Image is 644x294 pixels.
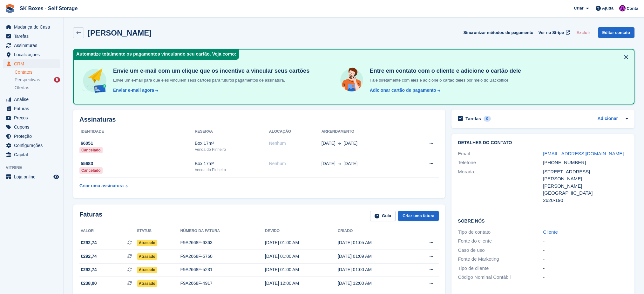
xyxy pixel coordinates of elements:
a: menu [3,150,60,159]
span: €238,00 [81,280,97,287]
img: stora-icon-8386f47178a22dfd0bd8f6a31ec36ba5ce8667c1dd55bd0f319d3a0aa187defe.svg [5,4,15,13]
span: CRM [14,59,52,68]
div: [DATE] 01:00 AM [265,266,338,273]
div: [DATE] 01:05 AM [338,239,410,246]
button: Sincronizar métodos de pagamento [463,27,533,38]
th: Número da fatura [180,226,265,236]
a: Perspectivas 5 [15,77,60,83]
div: Morada [458,168,543,204]
span: [DATE] [322,140,336,147]
a: Adicionar cartão de pagamento [367,87,441,94]
img: send-email-b5881ef4c8f827a638e46e229e590028c7e36e3a6c99d2365469aff88783de13.svg [81,67,108,94]
span: Preços [14,113,52,122]
a: Loja de pré-visualização [52,173,60,181]
a: menu [3,172,60,181]
img: Mateus Cassange [619,5,626,11]
a: menu [3,50,60,59]
span: Conta [627,5,638,12]
span: [DATE] [322,160,336,167]
th: Arrendamento [322,127,407,137]
th: Reserva [195,127,269,137]
div: [DATE] 12:00 AM [338,280,410,287]
a: Guia [370,211,396,221]
div: 2620-190 [543,197,628,204]
span: €292,74 [81,266,97,273]
h2: Assinaturas [79,116,439,123]
a: Cliente [543,229,558,235]
span: Atrasado [137,240,157,246]
a: Criar uma assinatura [79,180,128,192]
a: menu [3,104,60,113]
div: Venda do Pinheiro [195,167,269,173]
a: Editar contato [598,27,634,38]
span: Vitrine [6,164,63,171]
div: 66051 [79,140,195,147]
div: [DATE] 12:00 AM [265,280,338,287]
span: Tarefas [14,32,52,41]
th: Status [137,226,180,236]
div: - [543,274,628,281]
span: Atrasado [137,253,157,260]
h2: Tarefas [465,116,481,122]
span: €292,74 [81,253,97,260]
div: Cancelado [79,167,103,174]
div: Box 17m² [195,140,269,147]
th: Alocação [269,127,322,137]
div: Email [458,150,543,157]
a: SK Boxes - Self Storage [17,3,80,14]
div: Automatize totalmente os pagamentos vinculando seu cartão. Veja como: [74,50,239,60]
div: Venda do Pinheiro [195,147,269,152]
a: menu [3,32,60,41]
div: Adicionar cartão de pagamento [370,87,436,94]
span: Proteção [14,132,52,141]
div: Fonte do cliente [458,237,543,245]
span: Assinaturas [14,41,52,50]
div: [DATE] 01:09 AM [338,253,410,260]
span: Criar [574,5,583,11]
div: - [543,237,628,245]
div: [DATE] 01:00 AM [265,253,338,260]
div: 0 [484,116,491,122]
div: Criar uma assinatura [79,183,124,189]
a: menu [3,41,60,50]
p: Envie um e-mail para que eles vinculem seus cartões para futuros pagamentos de assinatura. [111,77,309,84]
a: Adicionar [597,115,618,123]
a: menu [3,123,60,131]
div: [PERSON_NAME] [543,183,628,190]
div: Enviar e-mail agora [113,87,154,94]
span: [DATE] [343,140,357,147]
div: - [543,256,628,263]
div: - [543,265,628,272]
h4: Envie um e-mail com um clique que os incentive a vincular seus cartões [111,67,309,75]
p: Fale diretamente com eles e adicione o cartão deles por meio do Backoffice. [367,77,521,84]
div: [GEOGRAPHIC_DATA] [543,190,628,197]
div: Box 17m² [195,160,269,167]
a: Criar uma fatura [398,211,439,221]
span: [DATE] [343,160,357,167]
a: Contatos [15,69,60,75]
span: Faturas [14,104,52,113]
a: menu [3,113,60,122]
a: Ofertas [15,84,60,91]
a: menu [3,141,60,150]
div: F9A2668F-5760 [180,253,265,260]
span: Atrasado [137,280,157,287]
div: [STREET_ADDRESS][PERSON_NAME] [543,168,628,183]
span: Mudança de Casa [14,23,52,31]
span: Análise [14,95,52,104]
div: 5 [54,77,60,83]
img: get-in-touch-e3e95b6451f4e49772a6039d3abdde126589d6f45a760754adfa51be33bf0f70.svg [339,67,364,93]
div: 55683 [79,160,195,167]
div: Nenhum [269,140,322,147]
th: Valor [79,226,137,236]
span: Capital [14,150,52,159]
span: Loja online [14,172,52,181]
div: Tipo de cliente [458,265,543,272]
div: Nenhum [269,160,322,167]
div: [PHONE_NUMBER] [543,159,628,166]
span: Perspectivas [15,77,40,83]
div: F9A2668F-4917 [180,280,265,287]
button: Excluir [574,27,593,38]
h2: [PERSON_NAME] [88,29,152,37]
a: menu [3,23,60,31]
